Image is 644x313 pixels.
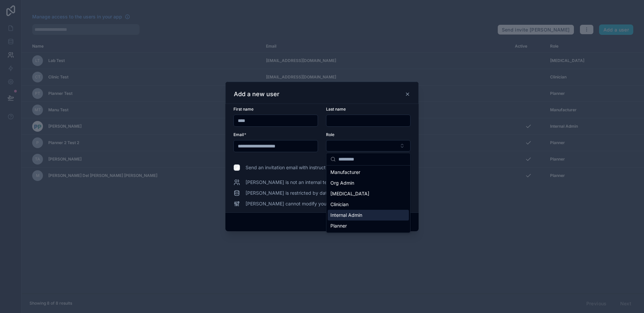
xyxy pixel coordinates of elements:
span: Planner [330,223,347,229]
button: Select Button [326,140,411,151]
span: Send an invitation email with instructions to log in [246,164,353,171]
div: Suggestions [326,166,410,233]
span: Email [233,132,244,137]
span: Clinician [330,201,348,208]
h3: Add a new user [234,90,279,98]
span: First name [233,107,254,112]
span: Internal Admin [330,212,362,218]
span: [PERSON_NAME] is restricted by data permissions [246,190,357,196]
span: Manufacturer [330,169,360,176]
span: [PERSON_NAME] is not an internal team member [246,179,353,186]
span: Last name [326,107,346,112]
span: [PERSON_NAME] cannot modify your app [246,200,338,207]
input: Send an invitation email with instructions to log in [233,164,240,171]
span: Org Admin [330,180,354,186]
span: Role [326,132,334,137]
span: [MEDICAL_DATA] [330,190,369,197]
